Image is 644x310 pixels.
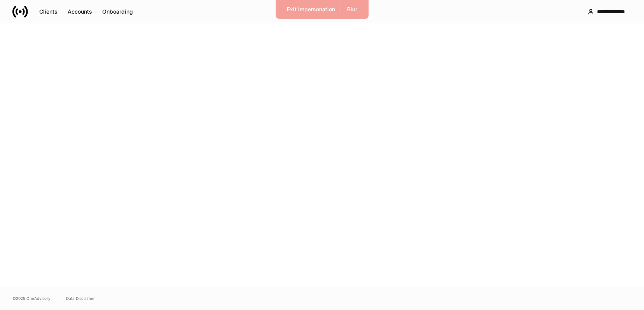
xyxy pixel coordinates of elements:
button: Exit Impersonation [282,3,340,16]
button: Onboarding [97,5,138,18]
div: Blur [347,7,357,12]
div: Clients [39,9,58,14]
div: Accounts [68,9,92,14]
button: Blur [342,3,362,16]
div: Exit Impersonation [287,7,335,12]
button: Clients [34,5,63,18]
span: © 2025 OneAdvisory [12,295,51,301]
div: Onboarding [102,9,133,14]
a: Data Disclaimer [66,295,95,301]
button: Accounts [63,5,97,18]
